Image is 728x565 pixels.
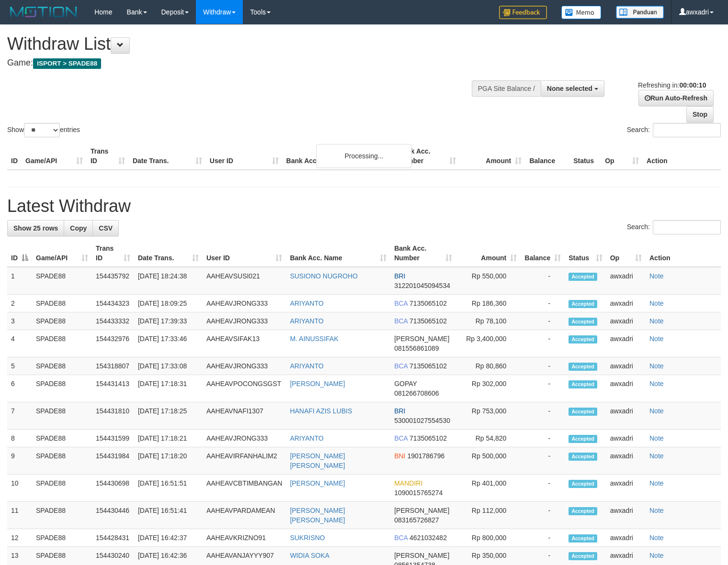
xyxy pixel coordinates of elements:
[649,507,664,514] a: Note
[456,402,521,430] td: Rp 753,000
[561,6,602,19] img: Button%20Memo.svg
[606,267,646,295] td: awxadri
[394,534,408,542] span: BCA
[7,34,476,54] h1: Withdraw List
[394,452,405,460] span: BNI
[679,81,706,89] strong: 00:00:10
[569,380,597,388] span: Accepted
[32,375,92,402] td: SPADE88
[606,502,646,529] td: awxadri
[290,452,345,469] a: [PERSON_NAME] [PERSON_NAME]
[569,435,597,443] span: Accepted
[394,389,439,397] span: Copy 081266708606 to clipboard
[653,123,721,137] input: Search:
[569,453,597,461] span: Accepted
[627,220,721,234] label: Search:
[92,220,119,236] a: CSV
[290,335,338,343] a: M. AINUSSIFAK
[601,143,643,170] th: Op
[521,357,565,375] td: -
[649,299,664,307] a: Note
[203,475,286,502] td: AAHEAVCBTIMBANGAN
[547,85,592,92] span: None selected
[606,357,646,375] td: awxadri
[569,143,601,170] th: Status
[521,447,565,475] td: -
[569,480,597,488] span: Accepted
[649,452,664,460] a: Note
[286,240,390,267] th: Bank Acc. Name: activate to sort column ascending
[203,240,286,267] th: User ID: activate to sort column ascending
[32,447,92,475] td: SPADE88
[134,375,203,402] td: [DATE] 17:18:31
[456,502,521,529] td: Rp 112,000
[290,272,358,280] a: SUSIONO NUGROHO
[606,330,646,357] td: awxadri
[394,344,439,352] span: Copy 081556861089 to clipboard
[569,363,597,371] span: Accepted
[92,402,134,430] td: 154431810
[409,317,447,325] span: Copy 7135065102 to clipboard
[521,430,565,447] td: -
[7,330,32,357] td: 4
[13,224,58,232] span: Show 25 rows
[24,123,60,137] select: Showentries
[394,272,405,280] span: BRI
[92,357,134,375] td: 154318807
[32,475,92,502] td: SPADE88
[92,295,134,312] td: 154434323
[134,357,203,375] td: [DATE] 17:33:08
[409,534,447,542] span: Copy 4621032482 to clipboard
[649,552,664,559] a: Note
[203,330,286,357] td: AAHEAVSIFAK13
[569,552,597,560] span: Accepted
[134,529,203,547] td: [DATE] 16:42:37
[409,434,447,442] span: Copy 7135065102 to clipboard
[456,475,521,502] td: Rp 401,000
[606,295,646,312] td: awxadri
[87,143,129,170] th: Trans ID
[64,220,93,236] a: Copy
[521,475,565,502] td: -
[290,299,323,307] a: ARIYANTO
[134,330,203,357] td: [DATE] 17:33:46
[394,407,405,415] span: BRI
[203,447,286,475] td: AAHEAVIRFANHALIM2
[649,380,664,388] a: Note
[7,502,32,529] td: 11
[394,507,449,514] span: [PERSON_NAME]
[22,143,87,170] th: Game/API
[92,240,134,267] th: Trans ID: activate to sort column ascending
[390,240,456,267] th: Bank Acc. Number: activate to sort column ascending
[32,430,92,447] td: SPADE88
[649,335,664,343] a: Note
[92,375,134,402] td: 154431413
[569,507,597,515] span: Accepted
[409,299,447,307] span: Copy 7135065102 to clipboard
[394,282,450,289] span: Copy 312201045094534 to clipboard
[206,143,283,170] th: User ID
[456,312,521,330] td: Rp 78,100
[521,402,565,430] td: -
[649,317,664,325] a: Note
[456,529,521,547] td: Rp 800,000
[7,240,32,267] th: ID: activate to sort column descending
[32,357,92,375] td: SPADE88
[7,5,80,19] img: MOTION_logo.png
[92,475,134,502] td: 154430698
[456,430,521,447] td: Rp 54,820
[134,502,203,529] td: [DATE] 16:51:41
[394,317,408,325] span: BCA
[203,312,286,330] td: AAHEAVJRONG333
[521,502,565,529] td: -
[290,479,345,487] a: [PERSON_NAME]
[33,58,101,69] span: ISPORT > SPADE88
[649,479,664,487] a: Note
[569,273,597,281] span: Accepted
[638,81,706,89] span: Refreshing in:
[649,407,664,415] a: Note
[472,80,541,97] div: PGA Site Balance /
[456,267,521,295] td: Rp 550,000
[606,375,646,402] td: awxadri
[129,143,206,170] th: Date Trans.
